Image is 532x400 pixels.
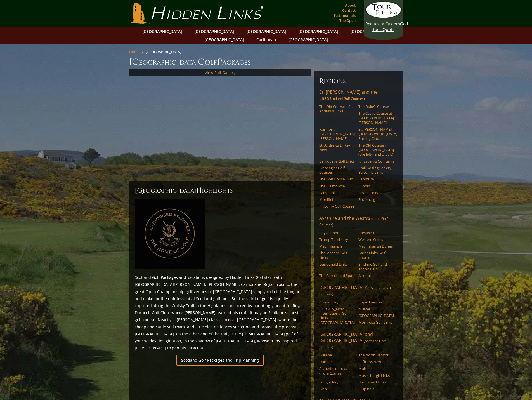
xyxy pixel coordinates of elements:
[319,190,355,195] a: Ladybank
[319,380,355,384] a: Longniddry
[319,237,355,242] a: Trump Turnberry
[319,359,355,364] a: Dunbar
[358,104,394,109] a: The Duke’s Course
[358,373,394,378] a: Musselburgh Links
[319,366,355,375] a: Archerfield Links (Fidra Course)
[129,49,139,54] a: Home
[319,197,355,202] a: Monifieth
[217,57,222,68] span: P
[319,143,355,152] a: St. Andrews Links–New
[358,184,394,188] a: Lundin
[243,27,289,36] a: [GEOGRAPHIC_DATA]
[358,111,394,125] a: The Castle Course at [GEOGRAPHIC_DATA][PERSON_NAME]
[358,159,394,163] a: Kingsbarns Golf Links
[338,17,357,24] a: The Open
[358,313,394,318] a: [GEOGRAPHIC_DATA]
[358,307,394,311] a: Murcar
[344,1,357,9] a: About
[254,36,279,44] a: Caribbean
[135,274,305,351] p: Scotland Golf Packages and vacations designed by Hidden Links Golf start with [GEOGRAPHIC_DATA][P...
[202,36,247,44] a: [GEOGRAPHIC_DATA]
[319,331,398,351] a: [GEOGRAPHIC_DATA] and [GEOGRAPHIC_DATA](Scotland Golf Courses)
[319,89,398,103] a: St. [PERSON_NAME] and the East(Scotland Golf Courses)
[358,166,394,175] a: Crail Golfing Society Balcomie Links
[191,27,237,36] a: [GEOGRAPHIC_DATA]
[358,230,394,235] a: Prestwick
[129,57,403,68] h1: [GEOGRAPHIC_DATA] olf ackages
[319,184,355,188] a: The Blairgowrie
[358,359,394,364] a: Luffness New
[358,127,394,141] a: St. [PERSON_NAME] [DEMOGRAPHIC_DATA]’ Putting Club
[332,11,357,19] a: Testimonials
[358,251,394,260] a: Gailes Links Golf Course
[319,159,355,163] a: Carnoustie Golf Links
[319,230,355,235] a: Royal Troon
[196,186,202,195] span: H
[358,190,394,195] a: Leven Links
[198,57,205,68] span: G
[319,262,355,267] a: Dundonald Links
[319,216,388,227] span: (Scotland Golf Courses)
[319,300,355,304] a: Cruden Bay
[319,353,355,357] a: Gullane
[205,70,235,75] a: View Full Gallery
[319,215,398,229] a: Ayrshire and the West(Scotland Golf Courses)
[358,262,394,271] a: Shiskine Golf and Tennis Club
[365,1,402,32] a: Request a CustomGolf Tour Quote
[358,353,394,357] a: The North Berwick
[358,273,394,278] a: Askernish
[319,127,355,141] a: Fairmont [GEOGRAPHIC_DATA][PERSON_NAME]
[319,77,398,86] h6: Regions
[319,104,355,114] a: The Old Course – St. Andrews Links
[358,380,394,384] a: Bruntsfield Links
[295,27,341,36] a: [GEOGRAPHIC_DATA]
[319,251,355,260] a: The Machrie Golf Links
[176,355,264,366] a: Scotland Golf Packages and Trip Planning
[139,27,185,36] a: [GEOGRAPHIC_DATA]
[319,273,355,278] a: The Carrick and Spa
[319,307,355,325] a: [PERSON_NAME] International Golf Links [GEOGRAPHIC_DATA]
[328,96,365,101] span: (Scotland Golf Courses)
[341,6,357,14] a: Contact
[285,36,331,44] a: [GEOGRAPHIC_DATA]
[358,366,394,371] a: Muirfield
[146,49,183,54] li: [GEOGRAPHIC_DATA]
[358,237,394,242] a: Western Gailes
[358,177,394,181] a: Panmure
[135,186,305,195] h2: [GEOGRAPHIC_DATA] ighlights
[319,177,355,181] a: The Golf House Club
[365,21,400,27] span: Request a Custom
[319,286,396,297] span: (Scotland Golf Courses)
[358,320,394,324] a: Montrose Golf Links
[319,204,355,208] a: Pitlochry Golf Course
[358,244,394,248] a: Machrihanish Dunes
[319,338,386,349] span: (Scotland Golf Courses)
[358,387,394,391] a: Kilspindie
[319,284,398,298] a: [GEOGRAPHIC_DATA] Area(Scotland Golf Courses)
[358,143,394,157] a: The Old Course in [GEOGRAPHIC_DATA] (the left-hand circuit)
[319,244,355,248] a: Machrihanish
[347,27,393,36] a: [GEOGRAPHIC_DATA]
[319,387,355,391] a: Glen
[319,166,355,175] a: Gleneagles Golf Courses
[358,197,394,202] a: Scotscraig
[358,300,394,304] a: Royal Aberdeen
